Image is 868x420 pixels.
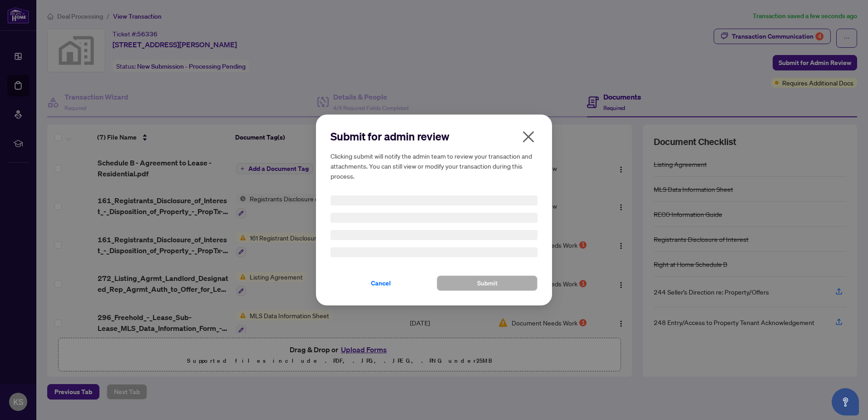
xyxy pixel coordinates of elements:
button: Submit [437,275,538,291]
button: Cancel [330,275,431,291]
h5: Clicking submit will notify the admin team to review your transaction and attachments. You can st... [330,151,538,181]
h2: Submit for admin review [330,129,538,144]
span: Cancel [371,276,391,290]
button: Open asap [832,388,859,415]
span: close [521,130,536,144]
